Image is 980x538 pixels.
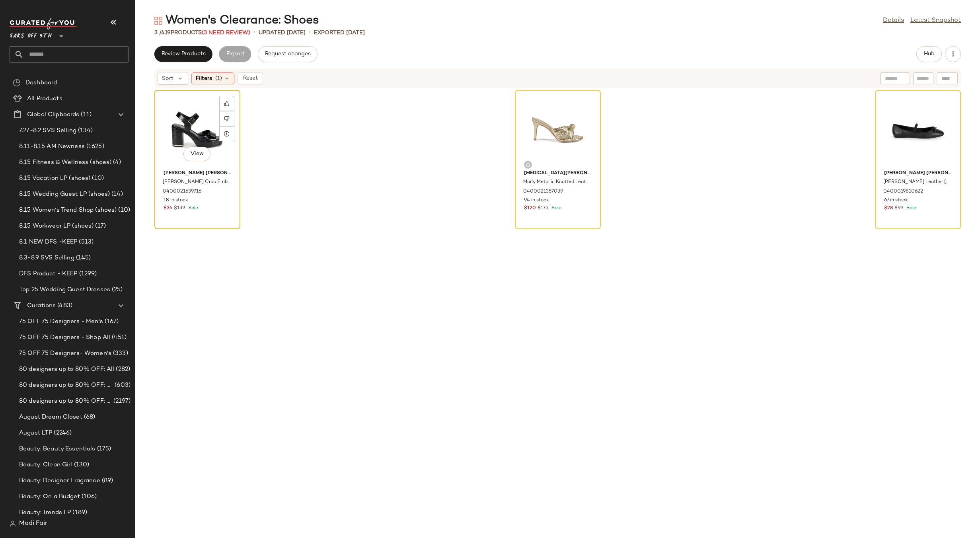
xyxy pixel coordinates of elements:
[524,197,549,204] span: 94 in stock
[19,508,71,517] span: Beauty: Trends LP
[242,75,257,82] span: Reset
[894,205,903,212] span: $99
[19,397,112,406] span: 80 designers up to 80% OFF: Women's
[19,333,110,342] span: 75 OFF 75 Designers - Shop All
[82,413,95,422] span: (68)
[202,30,250,36] span: (3 Need Review)
[113,381,131,390] span: (603)
[187,206,198,211] span: Sale
[27,110,79,119] span: Global Clipboards
[85,142,104,151] span: (1625)
[72,460,90,470] span: (130)
[878,93,958,167] img: 0400019810622
[524,170,592,177] span: [MEDICAL_DATA][PERSON_NAME]
[19,429,52,438] span: August LTP
[154,17,162,25] img: svg%3e
[19,413,82,422] span: August Dream Closet
[110,190,123,199] span: (14)
[27,301,56,310] span: Curations
[910,16,961,25] a: Latest Snapshot
[164,197,188,204] span: 18 in stock
[538,205,548,212] span: $175
[916,46,942,62] button: Hub
[526,162,530,167] img: svg%3e
[161,51,206,57] span: Review Products
[71,508,87,517] span: (189)
[183,147,210,161] button: View
[518,93,598,167] img: 0400021357039_GOLD
[19,444,95,454] span: Beauty: Beauty Essentials
[19,253,74,263] span: 8.3-8.9 SVS Selling
[110,285,123,294] span: (25)
[163,179,230,186] span: [PERSON_NAME] Croc Embossed Leather Sandals
[190,151,204,157] span: View
[884,170,952,177] span: [PERSON_NAME] [PERSON_NAME]
[110,333,127,342] span: (451)
[905,206,916,211] span: Sale
[19,365,114,374] span: 80 designers up to 80% OFF: All
[56,301,72,310] span: (483)
[154,46,212,62] button: Review Products
[154,29,250,37] div: Products
[259,29,306,37] p: updated [DATE]
[524,205,536,212] span: $120
[883,188,923,195] span: 0400019810622
[19,519,47,528] span: Madi Fair
[19,317,103,326] span: 75 OFF 75 Designers - Men's
[114,365,130,374] span: (282)
[523,179,591,186] span: Marly Metallic Knotted Leather Sandals
[215,74,222,83] span: (1)
[196,74,212,83] span: Filters
[19,174,90,183] span: 8.15 Vacation LP (shoes)
[164,170,231,177] span: [PERSON_NAME] [PERSON_NAME]
[163,188,201,195] span: 0400021639716
[19,349,111,358] span: 75 OFF 75 Designers- Women's
[161,30,171,36] span: 419
[884,205,893,212] span: $28
[923,51,935,57] span: Hub
[19,476,100,485] span: Beauty: Designer Fragrance
[111,158,121,167] span: (4)
[154,13,319,29] div: Women's Clearance: Shoes
[550,206,561,211] span: Sale
[77,238,94,247] span: (513)
[258,46,318,62] button: Request changes
[103,317,119,326] span: (167)
[265,51,311,57] span: Request changes
[19,206,117,215] span: 8.15 Women's Trend Shop (shoes)
[80,492,97,501] span: (106)
[27,94,62,103] span: All Products
[314,29,365,37] p: Exported [DATE]
[19,381,113,390] span: 80 designers up to 80% OFF: Men's
[112,397,131,406] span: (2197)
[52,429,72,438] span: (2246)
[100,476,113,485] span: (89)
[19,126,76,135] span: 7.27-8.2 SVS Selling
[76,126,93,135] span: (134)
[309,28,311,37] span: •
[19,142,85,151] span: 8.11-8.15 AM Newness
[884,197,908,204] span: 67 in stock
[238,72,263,84] button: Reset
[25,78,57,88] span: Dashboard
[10,18,77,29] img: cfy_white_logo.C9jOOHJF.svg
[19,492,80,501] span: Beauty: On a Budget
[95,444,111,454] span: (175)
[162,74,173,83] span: Sort
[157,93,238,167] img: 0400021639716
[10,27,52,41] span: Saks OFF 5TH
[164,205,172,212] span: $36
[253,28,255,37] span: •
[19,238,77,247] span: 8.1 NEW DFS -KEEP
[13,79,21,87] img: svg%3e
[19,158,111,167] span: 8.15 Fitness & Wellness (shoes)
[19,222,94,231] span: 8.15 Workwear LP (shoes)
[19,269,78,279] span: DFS Product - KEEP
[111,349,128,358] span: (333)
[154,30,161,36] span: 3 /
[78,269,97,279] span: (1299)
[174,205,185,212] span: $139
[74,253,91,263] span: (145)
[883,179,951,186] span: [PERSON_NAME] Leather [PERSON_NAME] [PERSON_NAME]
[94,222,106,231] span: (17)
